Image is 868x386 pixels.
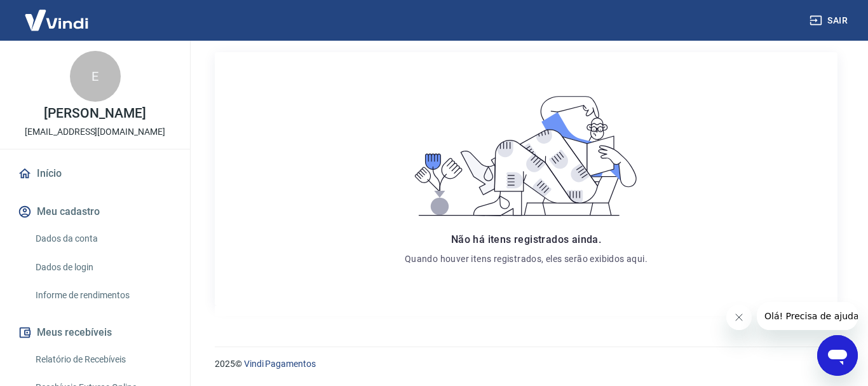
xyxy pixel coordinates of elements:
[807,9,853,32] button: Sair
[8,9,107,19] span: Olá! Precisa de ajuda?
[15,198,175,226] button: Meu cadastro
[15,1,98,39] img: Vindi
[70,51,121,102] div: E
[44,107,146,120] p: [PERSON_NAME]
[405,252,648,265] p: Quando houver itens registrados, eles serão exibidos aqui.
[31,347,175,373] a: Relatório de Recebíveis
[15,319,175,347] button: Meus recebíveis
[31,282,175,308] a: Informe de rendimentos
[451,233,601,245] span: Não há itens registrados ainda.
[215,357,837,371] p: 2025 ©
[244,359,316,369] a: Vindi Pagamentos
[817,335,858,376] iframe: Botão para abrir a janela de mensagens
[15,160,175,188] a: Início
[757,302,858,330] iframe: Mensagem da empresa
[31,254,175,280] a: Dados de login
[726,305,752,330] iframe: Fechar mensagem
[31,226,175,252] a: Dados da conta
[25,125,165,139] p: [EMAIL_ADDRESS][DOMAIN_NAME]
